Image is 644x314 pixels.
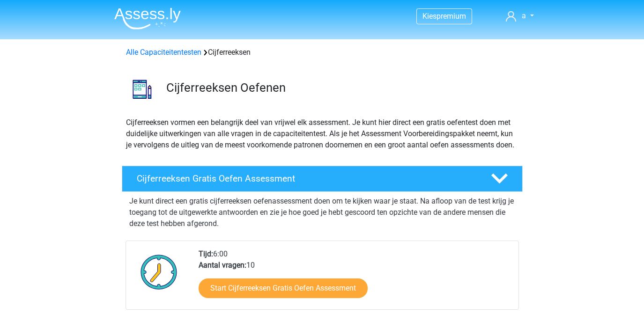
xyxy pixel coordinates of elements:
div: Cijferreeksen [122,47,522,58]
div: 6:00 10 [192,248,518,309]
h3: Cijferreeksen Oefenen [166,80,515,95]
a: Alle Capaciteitentesten [126,48,201,57]
h4: Cijferreeksen Gratis Oefen Assessment [137,173,476,184]
b: Tijd: [199,249,213,258]
p: Cijferreeksen vormen een belangrijk deel van vrijwel elk assessment. Je kunt hier direct een grat... [126,117,518,151]
b: Aantal vragen: [199,261,246,270]
a: Start Cijferreeksen Gratis Oefen Assessment [199,278,368,298]
a: a [502,10,537,22]
span: premium [437,12,466,21]
img: Assessly [114,7,181,29]
p: Je kunt direct een gratis cijferreeksen oefenassessment doen om te kijken waar je staat. Na afloo... [129,196,515,229]
span: Kies [422,12,437,21]
a: Kiespremium [417,10,472,22]
span: a [522,11,526,20]
a: Cijferreeksen Gratis Oefen Assessment [118,166,526,192]
img: cijferreeksen [122,69,162,109]
img: Klok [135,248,183,295]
